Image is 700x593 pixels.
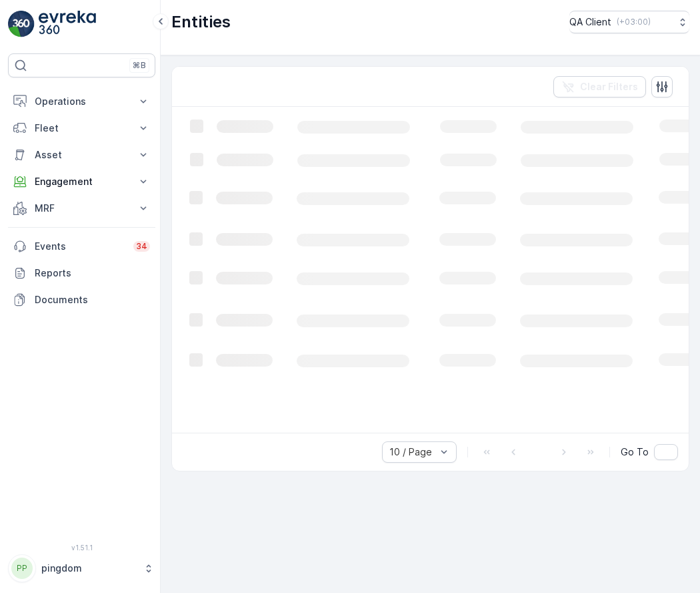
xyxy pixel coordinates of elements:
[8,260,155,286] a: Reports
[39,11,96,37] img: logo_light-DOdMpM7g.png
[11,558,33,579] div: PP
[35,240,125,253] p: Events
[580,80,638,93] p: Clear Filters
[8,115,155,142] button: Fleet
[8,195,155,222] button: MRF
[35,266,150,280] p: Reports
[8,142,155,168] button: Asset
[569,15,611,29] p: QA Client
[171,11,231,33] p: Entities
[35,293,150,307] p: Documents
[8,88,155,115] button: Operations
[553,76,646,97] button: Clear Filters
[35,202,129,215] p: MRF
[35,175,129,188] p: Engagement
[569,11,689,33] button: QA Client(+03:00)
[617,17,651,27] p: ( +03:00 )
[8,11,35,37] img: logo
[35,95,129,108] p: Operations
[136,241,147,252] p: 34
[35,122,129,135] p: Fleet
[41,562,137,575] p: pingdom
[133,60,146,71] p: ⌘B
[8,233,155,260] a: Events34
[8,554,155,582] button: PPpingdom
[8,544,155,552] span: v 1.51.1
[35,148,129,162] p: Asset
[8,286,155,313] a: Documents
[8,168,155,195] button: Engagement
[621,445,649,459] span: Go To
